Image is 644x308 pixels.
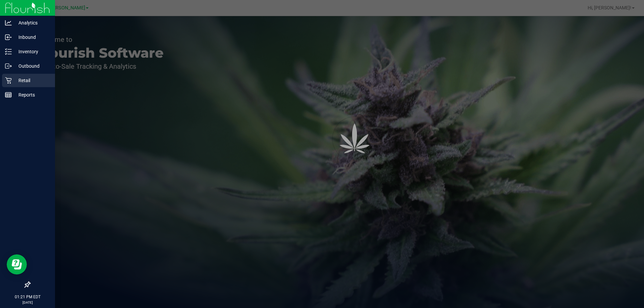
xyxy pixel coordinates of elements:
[5,77,12,84] inline-svg: Retail
[12,62,52,70] p: Outbound
[12,33,52,41] p: Inbound
[12,91,52,99] p: Reports
[3,300,52,305] p: [DATE]
[12,48,52,56] p: Inventory
[3,294,52,300] p: 01:21 PM EDT
[12,76,52,84] p: Retail
[5,34,12,41] inline-svg: Inbound
[5,91,12,98] inline-svg: Reports
[5,19,12,26] inline-svg: Analytics
[12,19,52,27] p: Analytics
[5,48,12,55] inline-svg: Inventory
[7,254,27,274] iframe: Resource center
[5,63,12,69] inline-svg: Outbound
